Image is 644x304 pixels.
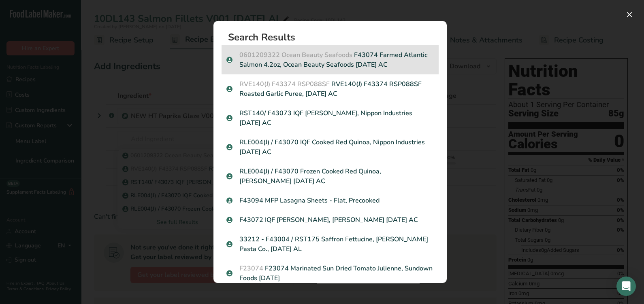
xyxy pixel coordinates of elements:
[239,51,352,59] span: 0601209322 Ocean Beauty Seafoods
[228,32,439,42] h1: Search Results
[226,234,434,254] p: 33212 - F43004 / RST175 Saffron Fettucine, [PERSON_NAME] Pasta Co., [DATE] AL
[226,137,434,157] p: RLE004(J) / F43070 IQF Cooked Red Quinoa, Nippon Industries [DATE] AC
[226,264,434,283] p: F23074 Marinated Sun Dried Tomato Julienne, Sundown Foods [DATE]
[239,80,330,89] span: RVE140(J) F43374 RSP088SF
[616,277,636,296] div: Open Intercom Messenger
[226,79,434,99] p: RVE140(J) F43374 RSP088SF Roasted Garlic Puree, [DATE] AC
[239,264,263,273] span: F23074
[226,50,434,70] p: F43074 Farmed Atlantic Salmon 4.2oz, Ocean Beauty Seafoods [DATE] AC
[226,215,434,225] p: F43072 IQF [PERSON_NAME], [PERSON_NAME] [DATE] AC
[226,167,434,186] p: RLE004(J) / F43070 Frozen Cooked Red Quinoa, [PERSON_NAME] [DATE] AC
[226,196,434,205] p: F43094 MFP Lasagna Sheets - Flat, Precooked
[226,108,434,128] p: RST140/ F43073 IQF [PERSON_NAME], Nippon Industries [DATE] AC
